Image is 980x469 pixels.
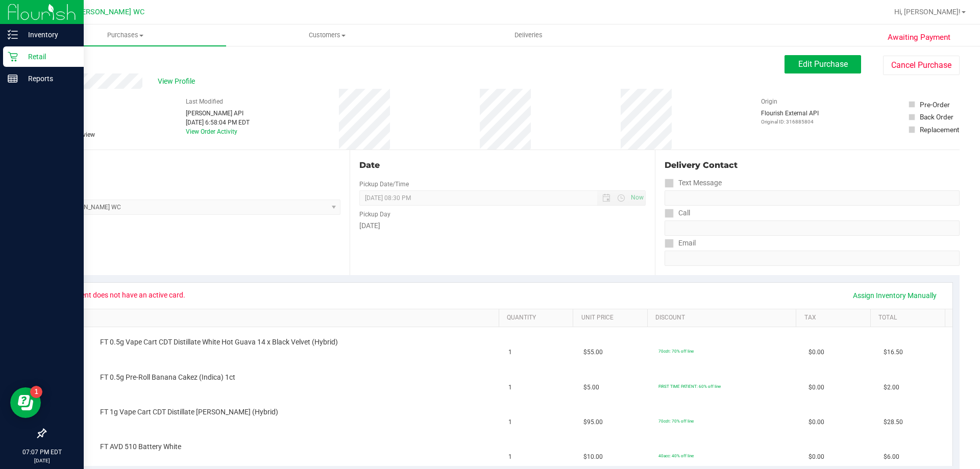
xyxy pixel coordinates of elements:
[883,56,960,75] button: Cancel Purchase
[798,59,848,69] span: Edit Purchase
[884,348,903,357] span: $16.50
[100,373,235,382] span: FT 0.5g Pre-Roll Banana Cakez (Indica) 1ct
[186,118,250,127] div: [DATE] 6:58:04 PM EDT
[508,383,512,392] span: 1
[227,31,427,40] span: Customers
[60,314,495,322] a: SKU
[884,417,903,427] span: $28.50
[45,159,340,171] div: Location
[884,383,899,392] span: $2.00
[8,73,18,84] inline-svg: Reports
[846,287,943,304] a: Assign Inventory Manually
[761,118,819,126] p: Original ID: 316885804
[920,112,953,122] div: Back Order
[186,128,237,135] a: View Order Activity
[581,314,644,322] a: Unit Price
[583,452,603,462] span: $10.00
[5,457,79,464] p: [DATE]
[658,349,694,354] span: 70cdt: 70% off line
[583,383,599,392] span: $5.00
[501,31,556,40] span: Deliveries
[583,348,603,357] span: $55.00
[359,180,409,189] label: Pickup Date/Time
[665,220,960,236] input: Format: (999) 999-9999
[665,236,696,251] label: Email
[507,314,569,322] a: Quantity
[428,24,629,46] a: Deliveries
[8,52,18,62] inline-svg: Retail
[665,176,722,190] label: Text Message
[888,32,950,43] span: Awaiting Payment
[808,383,824,392] span: $0.00
[658,418,694,424] span: 70cdt: 70% off line
[665,190,960,206] input: Format: (999) 999-9999
[100,337,338,347] span: FT 0.5g Vape Cart CDT Distillate White Hot Guava 14 x Black Velvet (Hybrid)
[658,453,694,458] span: 40acc: 40% off line
[62,287,192,303] span: Patient does not have an active card.
[5,448,79,457] p: 07:07 PM EDT
[359,210,390,219] label: Pickup Day
[804,314,867,322] a: Tax
[24,31,226,40] span: Purchases
[158,76,199,87] span: View Profile
[18,51,79,63] p: Retail
[508,348,512,357] span: 1
[10,387,41,418] iframe: Resource center
[665,159,960,171] div: Delivery Contact
[761,97,777,106] label: Origin
[920,125,959,135] div: Replacement
[878,314,941,322] a: Total
[18,29,79,41] p: Inventory
[100,407,278,417] span: FT 1g Vape Cart CDT Distillate [PERSON_NAME] (Hybrid)
[226,24,428,46] a: Customers
[100,442,181,452] span: FT AVD 510 Battery White
[64,8,144,16] span: St. [PERSON_NAME] WC
[359,159,645,171] div: Date
[884,452,899,462] span: $6.00
[808,417,824,427] span: $0.00
[920,100,950,110] div: Pre-Order
[761,109,819,126] div: Flourish External API
[186,109,250,118] div: [PERSON_NAME] API
[508,452,512,462] span: 1
[24,24,226,46] a: Purchases
[508,417,512,427] span: 1
[186,97,223,106] label: Last Modified
[359,220,645,231] div: [DATE]
[655,314,792,322] a: Discount
[30,386,42,398] iframe: Resource center unread badge
[665,206,690,220] label: Call
[8,30,18,40] inline-svg: Inventory
[658,384,721,389] span: FIRST TIME PATIENT: 60% off line
[18,72,79,85] p: Reports
[894,8,961,16] span: Hi, [PERSON_NAME]!
[785,55,861,73] button: Edit Purchase
[808,348,824,357] span: $0.00
[808,452,824,462] span: $0.00
[583,417,603,427] span: $95.00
